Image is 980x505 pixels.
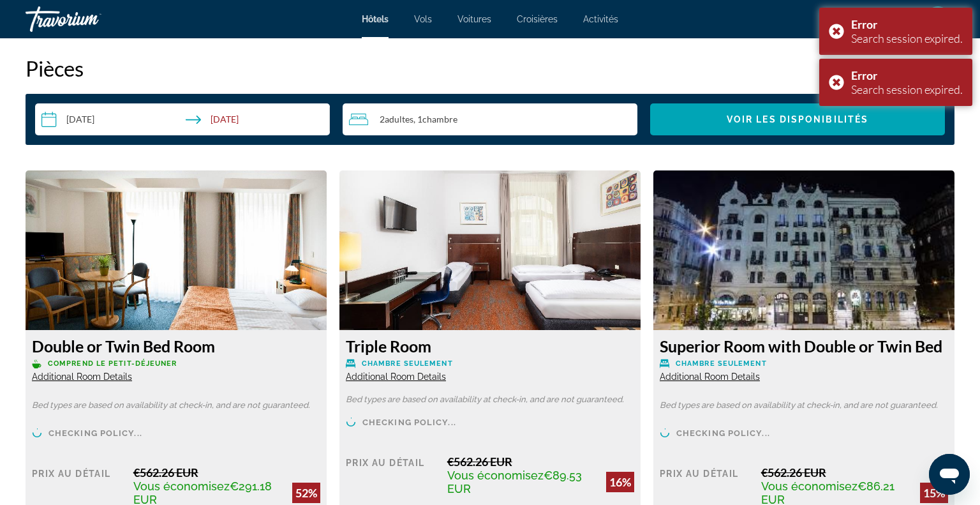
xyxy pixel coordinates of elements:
[851,17,963,31] div: Error
[346,455,438,495] div: Prix au détail
[380,114,413,124] span: 2
[676,429,770,437] span: Checking policy...
[660,372,760,382] span: Additional Room Details
[362,14,389,24] a: Hôtels
[653,170,954,330] img: ce137986-4a77-43c5-b975-923f28e1d362.jpeg
[413,114,457,124] span: , 1
[292,483,320,503] div: 52%
[346,395,634,404] p: Bed types are based on availability at check-in, and are not guaranteed.
[385,114,413,124] span: Adultes
[362,418,456,426] span: Checking policy...
[48,359,177,368] span: Comprend le petit-déjeuner
[339,170,641,330] img: b5a0da6f-4fba-4cb7-ab1c-b5e349282bf8.jpeg
[921,6,954,33] button: User Menu
[26,56,954,81] h2: Pièces
[133,465,320,479] div: €562.26 EUR
[32,372,132,382] span: Additional Room Details
[727,114,868,124] span: Voir les disponibilités
[447,469,582,495] span: €89.53 EUR
[362,359,453,368] span: Chambre seulement
[761,465,948,479] div: €562.26 EUR
[447,455,634,469] div: €562.26 EUR
[606,472,634,492] div: 16%
[929,454,970,495] iframe: Bouton de lancement de la fenêtre de messagerie
[32,336,320,356] h3: Double or Twin Bed Room
[343,103,637,135] button: Travelers: 2 adults, 0 children
[48,429,142,437] span: Checking policy...
[650,103,945,135] button: Voir les disponibilités
[26,170,327,330] img: 22b33c18-d4dd-4426-8585-ac78c863c762.jpeg
[422,114,457,124] span: Chambre
[35,103,330,135] button: Check-in date: Oct 7, 2025 Check-out date: Oct 10, 2025
[346,372,446,382] span: Additional Room Details
[583,14,618,24] a: Activités
[414,14,432,24] a: Vols
[447,469,544,482] span: Vous économisez
[920,483,948,503] div: 15%
[851,68,963,82] div: Error
[676,359,767,368] span: Chambre seulement
[35,103,945,135] div: Search widget
[457,14,491,24] a: Voitures
[851,82,963,96] div: Search session expired.
[761,479,857,493] span: Vous économisez
[346,336,634,356] h3: Triple Room
[517,14,558,24] a: Croisières
[133,479,230,493] span: Vous économisez
[660,336,948,356] h3: Superior Room with Double or Twin Bed
[26,3,153,36] a: Travorium
[660,401,948,410] p: Bed types are based on availability at check-in, and are not guaranteed.
[851,31,963,45] div: Search session expired.
[32,401,320,410] p: Bed types are based on availability at check-in, and are not guaranteed.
